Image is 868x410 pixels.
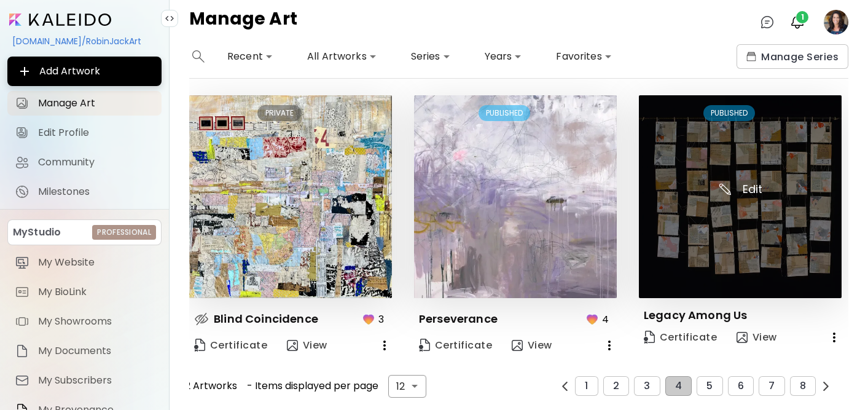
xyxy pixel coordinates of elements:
a: CertificateCertificate [639,325,722,350]
div: PRIVATE [257,105,302,121]
h4: Manage Art [189,10,297,34]
button: Add Artwork [7,57,162,86]
img: Community icon [15,155,29,170]
button: view-artView [282,333,332,358]
button: 5 [697,376,722,396]
button: 2 [603,376,629,396]
p: 4 [602,312,609,327]
div: 12 [388,375,426,398]
a: CertificateCertificate [189,333,272,358]
div: Years [480,47,527,66]
img: item [15,285,29,299]
img: Certificate [194,339,205,352]
a: itemMy BioLink [7,280,162,304]
span: Community [38,156,154,168]
img: collections [746,52,756,61]
img: search [192,50,205,63]
button: 1 [575,376,598,396]
img: thumbnail [189,95,392,298]
div: Recent [222,47,278,66]
img: prev [821,382,831,391]
p: 3 [378,312,384,327]
a: itemMy Subscribers [7,368,162,393]
button: 3 [634,376,660,396]
span: Milestones [38,186,154,198]
a: CertificateCertificate [414,333,497,358]
a: itemMy Documents [7,339,162,363]
img: item [15,373,29,388]
span: 12 Artworks [182,380,237,392]
a: itemMy Website [7,250,162,275]
p: Blind Coincidence [214,312,318,326]
span: 6 [738,380,744,392]
img: Manage Art icon [15,96,29,111]
span: - Items displayed per page [247,380,378,392]
img: item [15,344,29,358]
span: 4 [675,380,682,392]
img: collapse [165,14,174,23]
img: hidden [194,312,209,326]
button: 4 [665,376,692,396]
span: Edit Profile [38,127,154,139]
button: collectionsManage Series [737,44,848,69]
span: 7 [768,380,775,392]
span: 2 [613,380,619,392]
p: Legacy Among Us [644,308,748,323]
span: Certificate [194,339,267,352]
span: My Documents [38,345,154,357]
img: favorites [585,312,600,326]
span: My Showrooms [38,315,154,328]
button: search [189,44,208,69]
button: view-artView [507,333,557,358]
button: 8 [790,376,816,396]
a: Community iconCommunity [7,150,162,175]
div: Favorites [551,47,616,66]
div: All Artworks [302,47,381,66]
img: Edit Profile icon [15,125,29,140]
div: Series [406,47,455,66]
div: PUBLISHED [703,105,755,121]
button: 6 [728,376,754,396]
a: completeMilestones iconMilestones [7,179,162,204]
img: item [15,314,29,329]
span: 3 [644,380,650,392]
img: view-art [512,340,523,351]
img: favorites [361,312,376,326]
a: itemMy Showrooms [7,309,162,334]
span: My Website [38,256,154,269]
img: chatIcon [760,15,775,30]
span: My BioLink [38,286,154,298]
button: prev [557,379,573,394]
img: thumbnail [639,95,842,298]
img: view-art [737,332,748,343]
img: prev [560,382,569,391]
button: prev [818,379,834,394]
h6: Professional [97,227,151,238]
button: favorites4 [582,308,617,331]
span: 1 [585,380,588,392]
img: item [15,255,29,270]
img: Milestones icon [15,184,29,199]
button: 7 [759,376,784,396]
a: Edit Profile iconEdit Profile [7,120,162,145]
a: Manage Art iconManage Art [7,91,162,116]
span: Manage Art [38,97,154,109]
img: view-art [287,340,298,351]
p: Perseverance [419,312,498,326]
button: bellIcon1 [787,12,808,33]
span: 1 [796,11,808,23]
span: Certificate [419,339,492,352]
button: favorites3 [358,308,392,331]
span: View [512,339,552,352]
span: Add Artwork [17,64,152,79]
span: 5 [706,380,713,392]
span: Manage Series [746,50,839,63]
img: bellIcon [790,15,805,30]
span: View [287,339,327,352]
img: Certificate [419,339,430,352]
img: Certificate [644,331,655,344]
button: view-artView [732,325,782,350]
div: PUBLISHED [479,105,530,121]
img: thumbnail [414,95,617,298]
p: MyStudio [13,225,61,240]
